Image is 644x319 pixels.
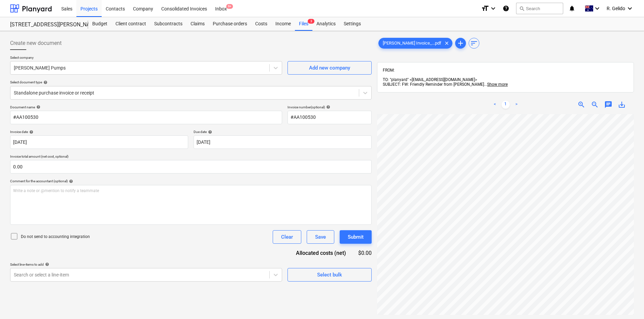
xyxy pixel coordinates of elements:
[489,4,497,12] i: keyboard_arrow_down
[10,55,282,61] p: Select company
[340,230,372,244] button: Submit
[577,101,585,109] span: zoom_in
[187,17,209,31] a: Claims
[28,130,33,134] span: help
[284,249,357,257] div: Allocated costs (net)
[273,230,301,244] button: Clear
[443,39,451,47] span: clear
[68,179,73,183] span: help
[194,135,372,149] input: Due date not specified
[251,17,271,31] a: Costs
[307,230,334,244] button: Save
[383,68,395,73] span: FROM:
[591,101,599,109] span: zoom_out
[271,17,295,31] a: Income
[10,105,282,109] div: Document name
[516,3,563,14] button: Search
[10,154,372,160] p: Invoice total amount (net cost, optional)
[312,17,340,31] a: Analytics
[593,4,601,12] i: keyboard_arrow_down
[610,287,644,319] iframe: Chat Widget
[295,17,312,31] a: Files3
[309,63,350,72] div: Add new company
[10,130,188,134] div: Invoice date
[10,80,372,84] div: Select document type
[607,6,625,11] span: R. Gelido
[383,77,477,82] span: TO: "planyard" <[EMAIL_ADDRESS][DOMAIN_NAME]>
[10,21,80,28] div: [STREET_ADDRESS][PERSON_NAME]
[379,41,445,46] span: [PERSON_NAME] Invoice_...pdf
[481,4,489,12] i: format_size
[10,111,282,124] input: Document name
[456,39,465,47] span: add
[281,233,293,241] div: Clear
[44,262,49,266] span: help
[357,249,372,257] div: $0.00
[207,130,212,134] span: help
[35,105,40,109] span: help
[287,111,372,124] input: Invoice number
[10,262,282,267] div: Select line-items to add
[502,101,510,109] a: Page 1 is your current page
[88,17,111,31] a: Budget
[519,6,524,11] span: search
[317,270,342,279] div: Select bulk
[209,17,251,31] a: Purchase orders
[194,130,372,134] div: Due date
[10,135,188,149] input: Invoice date not specified
[111,17,150,31] a: Client contract
[484,82,508,87] span: ...
[10,179,372,183] div: Comment for the accountant (optional)
[491,101,499,109] a: Previous page
[626,4,634,12] i: keyboard_arrow_down
[512,101,520,109] a: Next page
[42,80,47,84] span: help
[10,160,372,174] input: Invoice total amount (net cost, optional)
[325,105,330,109] span: help
[226,4,233,9] span: 9+
[378,38,452,49] div: [PERSON_NAME] Invoice_...pdf
[21,234,90,240] p: Do not send to accounting integration
[470,39,478,47] span: sort
[340,17,365,31] a: Settings
[383,82,484,87] span: SUBJECT: FW: Friendly Reminder from [PERSON_NAME]
[10,39,62,47] span: Create new document
[618,101,626,109] span: save_alt
[569,4,575,12] i: notifications
[287,105,372,109] div: Invoice number (optional)
[503,4,509,12] i: Knowledge base
[308,19,314,24] span: 3
[287,268,372,282] button: Select bulk
[348,233,364,241] div: Submit
[604,101,612,109] span: chat
[315,233,326,241] div: Save
[150,17,187,31] a: Subcontracts
[487,82,508,87] span: Show more
[287,61,372,75] button: Add new company
[295,17,312,31] div: Files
